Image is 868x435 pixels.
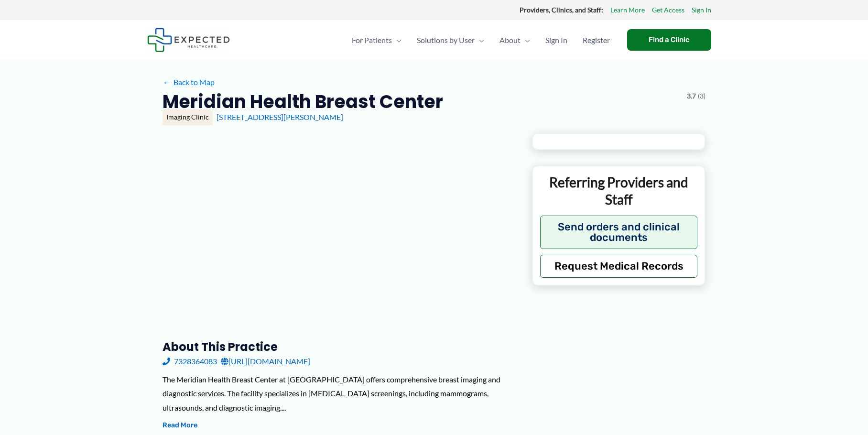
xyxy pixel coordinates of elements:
[344,23,409,57] a: For PatientsMenu Toggle
[163,75,215,89] a: ←Back to Map
[499,23,521,57] span: About
[687,90,696,102] span: 3.7
[417,23,475,57] span: Solutions by User
[163,420,197,431] button: Read More
[163,90,443,113] h2: Meridian Health Breast Center
[540,174,697,208] p: Referring Providers and Staff
[344,23,618,57] nav: Primary Site Navigation
[575,23,618,57] a: Register
[492,23,538,57] a: AboutMenu Toggle
[217,112,343,121] a: [STREET_ADDRESS][PERSON_NAME]
[521,23,530,57] span: Menu Toggle
[540,216,697,249] button: Send orders and clinical documents
[698,90,705,102] span: (3)
[163,77,172,87] span: ←
[540,255,697,278] button: Request Medical Records
[538,23,575,57] a: Sign In
[163,372,517,415] div: The Meridian Health Breast Center at [GEOGRAPHIC_DATA] offers comprehensive breast imaging and di...
[475,23,484,57] span: Menu Toggle
[627,29,711,51] a: Find a Clinic
[610,4,645,16] a: Learn More
[163,109,213,125] div: Imaging Clinic
[221,354,310,369] a: [URL][DOMAIN_NAME]
[392,23,401,57] span: Menu Toggle
[545,23,567,57] span: Sign In
[583,23,610,57] span: Register
[652,4,684,16] a: Get Access
[692,4,711,16] a: Sign In
[520,6,603,14] strong: Providers, Clinics, and Staff:
[147,28,230,52] img: Expected Healthcare Logo - side, dark font, small
[163,339,517,354] h3: About this practice
[163,354,217,369] a: 7328364083
[409,23,492,57] a: Solutions by UserMenu Toggle
[352,23,392,57] span: For Patients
